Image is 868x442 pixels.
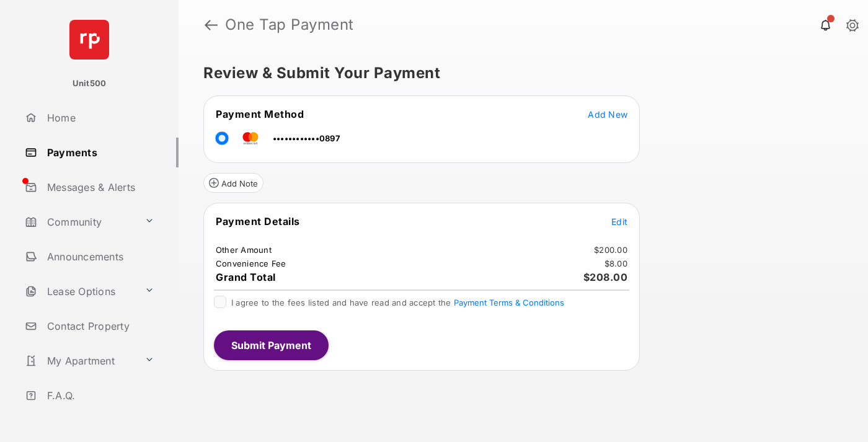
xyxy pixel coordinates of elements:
button: Add New [588,108,627,120]
strong: One Tap Payment [225,17,354,32]
button: I agree to the fees listed and have read and accept the [454,298,564,307]
span: Grand Total [216,271,276,283]
span: $208.00 [583,271,628,283]
a: Contact Property [20,311,179,341]
span: ••••••••••••0897 [273,133,340,143]
a: Home [20,103,179,133]
td: Convenience Fee [215,258,287,269]
span: Payment Method [216,108,304,120]
p: Unit500 [73,77,107,90]
a: Community [20,207,139,237]
a: Payments [20,138,179,167]
button: Submit Payment [214,330,329,360]
button: Edit [611,215,627,228]
a: Announcements [20,242,179,272]
button: Add Note [203,173,263,193]
a: My Apartment [20,346,139,376]
a: F.A.Q. [20,381,179,410]
h5: Review & Submit Your Payment [203,66,833,81]
a: Messages & Alerts [20,172,179,202]
td: Other Amount [215,244,272,255]
a: Lease Options [20,276,139,306]
td: $200.00 [593,244,628,255]
span: Edit [611,216,627,227]
span: I agree to the fees listed and have read and accept the [231,298,564,307]
img: svg+xml;base64,PHN2ZyB4bWxucz0iaHR0cDovL3d3dy53My5vcmcvMjAwMC9zdmciIHdpZHRoPSI2NCIgaGVpZ2h0PSI2NC... [69,20,109,60]
span: Payment Details [216,215,300,228]
td: $8.00 [604,258,628,269]
span: Add New [588,109,627,120]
